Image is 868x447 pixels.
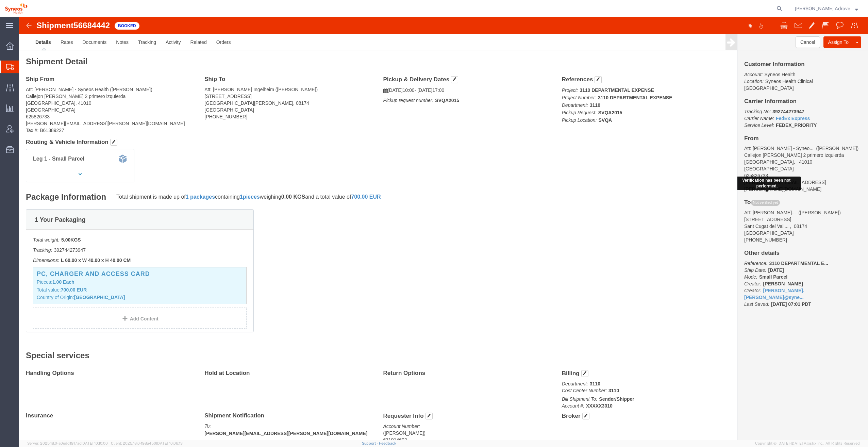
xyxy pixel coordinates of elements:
[795,5,850,12] span: Irene Perez Adrove
[156,441,183,445] span: [DATE] 10:06:13
[19,17,868,440] iframe: FS Legacy Container
[379,441,396,445] a: Feedback
[81,441,108,445] span: [DATE] 10:10:00
[111,441,183,445] span: Client: 2025.18.0-198a450
[5,3,28,14] img: logo
[795,4,858,13] button: [PERSON_NAME] Adrove
[755,441,860,446] span: Copyright © [DATE]-[DATE] Agistix Inc., All Rights Reserved
[27,441,108,445] span: Server: 2025.18.0-a0edd1917ac
[362,441,379,445] a: Support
